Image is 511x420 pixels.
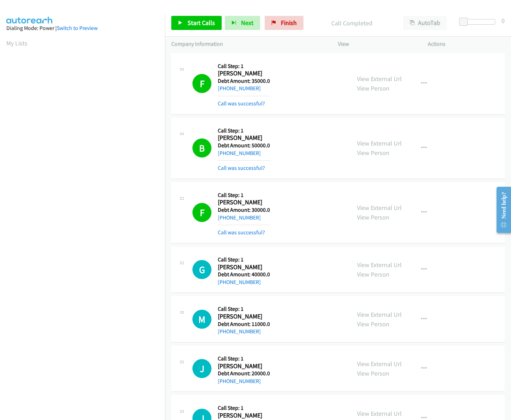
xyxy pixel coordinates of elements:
h5: Call Step: 1 [218,127,270,134]
h5: Debt Amount: 50000.0 [218,142,270,149]
iframe: Resource Center [491,182,511,238]
p: View [338,40,415,48]
h5: Call Step: 1 [218,404,270,412]
a: View Person [357,213,389,221]
button: AutoTab [403,16,447,30]
span: Finish [281,19,297,27]
p: Company Information [171,40,325,48]
a: View External Url [357,310,402,319]
h2: [PERSON_NAME] [218,69,269,78]
h2: [PERSON_NAME] [218,362,269,370]
h1: M [192,310,211,329]
a: View Person [357,270,389,278]
div: 0 [501,16,505,25]
a: View Person [357,320,389,328]
a: Call was successful? [218,165,265,171]
p: Call Completed [313,18,390,28]
a: [PHONE_NUMBER] [218,214,261,221]
a: View External Url [357,139,402,147]
a: Start Calls [171,16,222,30]
a: [PHONE_NUMBER] [218,279,261,285]
h5: Call Step: 1 [218,305,270,313]
a: View External Url [357,75,402,83]
a: View External Url [357,360,402,368]
a: View External Url [357,409,402,418]
h5: Debt Amount: 20000.0 [218,370,270,377]
h2: [PERSON_NAME] [218,198,269,206]
h1: J [192,359,211,378]
h1: F [192,74,211,93]
div: The call is yet to be attempted [192,310,211,329]
p: Actions [428,40,505,48]
h1: G [192,260,211,279]
a: View Person [357,84,389,92]
button: Next [225,16,260,30]
a: View Person [357,369,389,377]
h2: [PERSON_NAME] [218,412,269,420]
a: View External Url [357,204,402,212]
h1: F [192,203,211,222]
h5: Debt Amount: 11000.0 [218,321,270,328]
span: Start Calls [187,19,215,27]
h5: Call Step: 1 [218,63,270,70]
h5: Call Step: 1 [218,355,270,362]
a: View Person [357,149,389,157]
h5: Debt Amount: 35000.0 [218,78,270,85]
span: Next [241,19,253,27]
h2: [PERSON_NAME] [218,134,269,142]
h5: Call Step: 1 [218,256,270,263]
a: Call was successful? [218,229,265,236]
div: The call is yet to be attempted [192,260,211,279]
a: View External Url [357,261,402,269]
a: My Lists [6,39,27,47]
a: [PHONE_NUMBER] [218,85,261,92]
a: [PHONE_NUMBER] [218,150,261,156]
a: [PHONE_NUMBER] [218,378,261,384]
h2: [PERSON_NAME] [218,263,269,271]
h5: Debt Amount: 30000.0 [218,206,270,214]
h5: Call Step: 1 [218,192,270,199]
div: Dialing Mode: Power | [6,24,159,32]
h2: [PERSON_NAME] [218,313,269,321]
iframe: Dialpad [6,54,165,389]
a: Finish [265,16,303,30]
h5: Debt Amount: 40000.0 [218,271,270,278]
a: Switch to Preview [57,25,98,31]
a: Call was successful? [218,100,265,107]
div: Delay between calls (in seconds) [463,19,495,25]
a: [PHONE_NUMBER] [218,328,261,335]
h1: B [192,138,211,157]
